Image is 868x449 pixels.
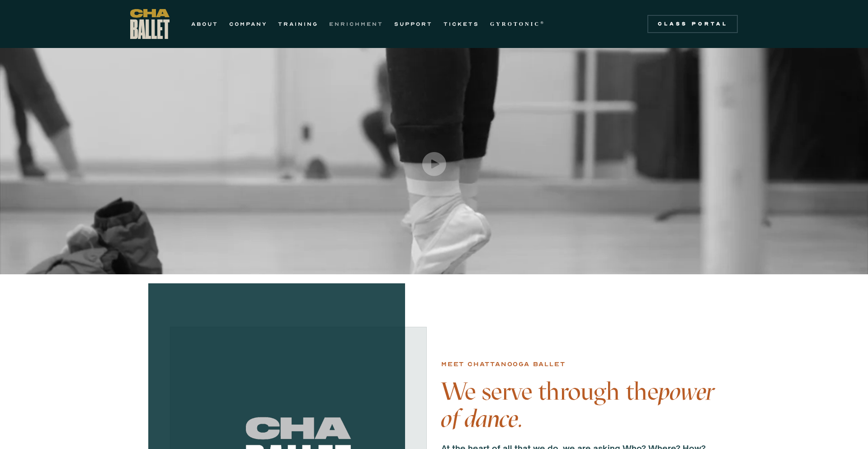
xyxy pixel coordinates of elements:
[191,19,218,29] a: ABOUT
[394,19,433,29] a: SUPPORT
[443,19,479,29] a: TICKETS
[653,20,732,28] div: Class Portal
[540,20,545,25] sup: ®
[278,19,318,29] a: TRAINING
[329,19,383,29] a: ENRICHMENT
[441,377,714,433] em: power of dance.
[441,359,565,370] div: Meet chattanooga ballet
[130,9,170,39] a: home
[490,19,545,29] a: GYROTONIC®
[647,15,738,33] a: Class Portal
[229,19,267,29] a: COMPANY
[441,378,720,432] h4: We serve through the
[490,21,540,27] strong: GYROTONIC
